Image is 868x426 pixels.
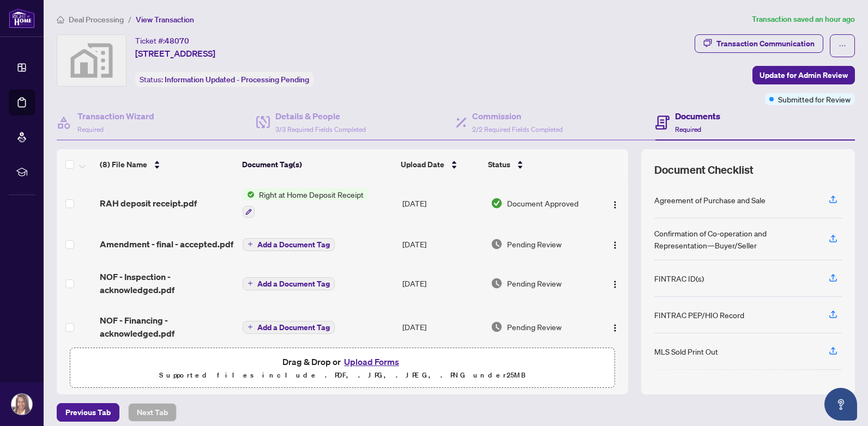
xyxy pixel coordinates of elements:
[57,16,64,23] span: home
[65,404,111,421] span: Previous Tab
[165,75,309,84] span: Information Updated - Processing Pending
[824,388,857,421] button: Open asap
[507,321,562,333] span: Pending Review
[606,275,624,292] button: Logo
[491,277,503,289] img: Document Status
[611,241,619,249] img: Logo
[11,394,32,415] img: Profile Icon
[695,34,823,53] button: Transaction Communication
[606,318,624,336] button: Logo
[136,15,194,25] span: View Transaction
[248,324,253,330] span: plus
[507,277,562,289] span: Pending Review
[100,238,233,251] span: Amendment - final - accepted.pdf
[611,280,619,289] img: Logo
[77,109,154,123] h4: Transaction Wizard
[675,109,720,123] h4: Documents
[77,125,104,133] span: Required
[654,309,744,321] div: FINTRAC PEP/HIO Record
[243,276,335,290] button: Add a Document Tag
[243,320,335,334] button: Add a Document Tag
[491,197,503,209] img: Document Status
[275,109,366,123] h4: Details & People
[398,180,486,227] td: [DATE]
[611,200,619,209] img: Logo
[507,238,562,250] span: Pending Review
[491,321,503,333] img: Document Status
[752,66,855,84] button: Update for Admin Review
[759,66,848,84] span: Update for Admin Review
[248,281,253,286] span: plus
[778,93,851,105] span: Submitted for Review
[472,125,563,133] span: 2/2 Required Fields Completed
[396,149,484,180] th: Upload Date
[57,403,119,422] button: Previous Tab
[606,194,624,212] button: Logo
[243,277,335,290] button: Add a Document Tag
[839,42,846,50] span: ellipsis
[69,15,124,25] span: Deal Processing
[255,188,368,200] span: Right at Home Deposit Receipt
[57,35,126,86] img: svg%3e
[128,13,131,26] li: /
[275,125,366,133] span: 3/3 Required Fields Completed
[100,270,234,296] span: NOF - Inspection - acknowledged.pdf
[243,237,335,251] button: Add a Document Tag
[100,314,234,340] span: NOF - Financing - acknowledged.pdf
[128,403,177,422] button: Next Tab
[398,261,486,305] td: [DATE]
[488,159,510,171] span: Status
[165,36,189,46] span: 48070
[484,149,593,180] th: Status
[135,47,215,60] span: [STREET_ADDRESS]
[654,194,765,206] div: Agreement of Purchase and Sale
[243,188,255,200] img: Status Icon
[243,321,335,334] button: Add a Document Tag
[401,159,444,171] span: Upload Date
[507,197,578,209] span: Document Approved
[282,355,402,369] span: Drag & Drop or
[654,227,816,251] div: Confirmation of Co-operation and Representation—Buyer/Seller
[654,272,704,284] div: FINTRAC ID(s)
[491,238,503,250] img: Document Status
[243,188,368,218] button: Status IconRight at Home Deposit Receipt
[716,35,815,52] div: Transaction Communication
[611,324,619,332] img: Logo
[70,348,614,388] span: Drag & Drop orUpload FormsSupported files include .PDF, .JPG, .JPEG, .PNG under25MB
[100,197,197,210] span: RAH deposit receipt.pdf
[238,149,396,180] th: Document Tag(s)
[100,159,147,171] span: (8) File Name
[95,149,238,180] th: (8) File Name
[472,109,563,123] h4: Commission
[243,238,335,251] button: Add a Document Tag
[248,241,253,247] span: plus
[675,125,701,133] span: Required
[654,162,754,178] span: Document Checklist
[135,72,314,87] div: Status:
[257,280,330,288] span: Add a Document Tag
[257,241,330,248] span: Add a Document Tag
[752,13,855,26] article: Transaction saved an hour ago
[257,324,330,331] span: Add a Document Tag
[606,235,624,253] button: Logo
[398,227,486,261] td: [DATE]
[9,8,35,28] img: logo
[135,34,189,47] div: Ticket #:
[654,345,718,357] div: MLS Sold Print Out
[341,355,402,369] button: Upload Forms
[77,369,608,382] p: Supported files include .PDF, .JPG, .JPEG, .PNG under 25 MB
[398,305,486,349] td: [DATE]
